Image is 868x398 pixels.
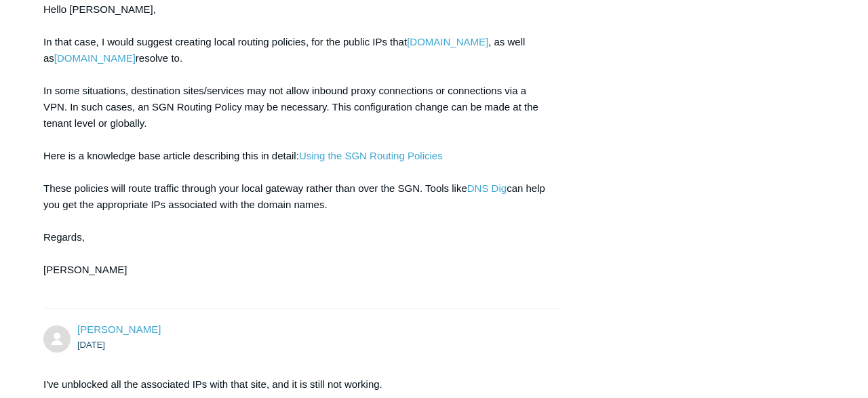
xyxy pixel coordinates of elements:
a: [DOMAIN_NAME] [407,36,488,47]
div: Hello [PERSON_NAME], In that case, I would suggest creating local routing policies, for the publi... [43,1,545,294]
p: I've unblocked all the associated IPs with that site, and it is still not working. [43,376,545,393]
time: 09/30/2025, 16:13 [77,340,105,350]
a: [PERSON_NAME] [77,323,161,335]
span: Jacob Barry [77,323,161,335]
a: [DOMAIN_NAME] [54,52,136,64]
a: Using the SGN Routing Policies [299,150,443,161]
a: DNS Dig [467,182,507,194]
